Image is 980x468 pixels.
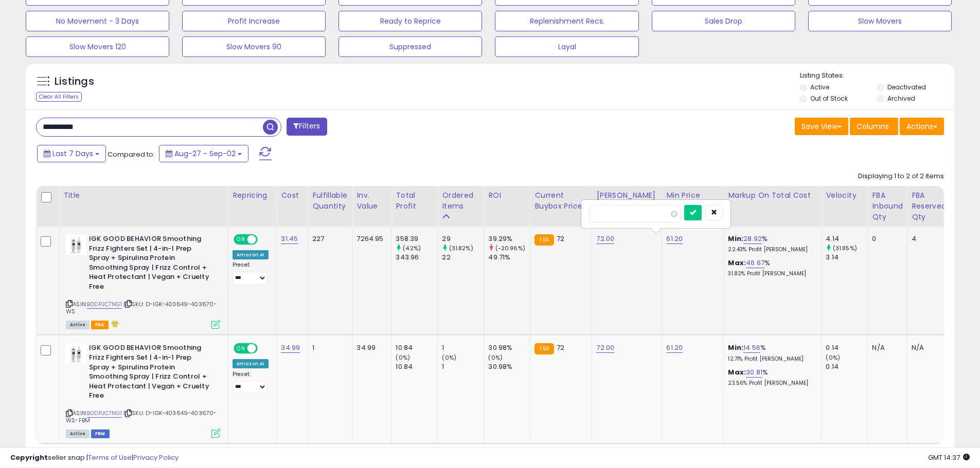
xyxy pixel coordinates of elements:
[233,261,269,285] div: Preset:
[746,367,762,378] a: 30.81
[728,343,813,362] div: %
[728,246,813,253] p: 22.43% Profit [PERSON_NAME]
[66,234,220,328] div: ASIN:
[449,244,473,252] small: (31.82%)
[281,343,300,353] a: 34.99
[256,344,273,353] span: OFF
[174,148,236,159] span: Aug-27 - Sep-02
[182,11,326,31] button: Profit Increase
[728,380,813,387] p: 23.56% Profit [PERSON_NAME]
[63,190,224,201] div: Title
[159,145,248,162] button: Aug-27 - Sep-02
[495,36,638,57] button: Layal
[728,368,813,387] div: %
[872,343,899,352] div: N/A
[743,234,762,244] a: 28.92
[826,353,840,362] small: (0%)
[534,343,554,354] small: FBA
[287,118,327,136] button: Filters
[442,343,484,352] div: 1
[795,118,848,135] button: Save View
[728,190,817,201] div: Markup on Total Cost
[488,253,530,262] div: 49.71%
[182,36,326,57] button: Slow Movers 90
[89,343,214,403] b: IGK GOOD BEHAVIOR Smoothing Frizz Fighters Set | 4-in-1 Prep Spray + Spirulina Protein Smoothing ...
[66,409,217,424] span: | SKU: D-IGK-403649-403670-WS-FBM
[833,244,857,252] small: (31.85%)
[858,172,944,181] div: Displaying 1 to 2 of 2 items
[357,234,383,244] div: 7264.95
[66,429,90,438] span: All listings currently available for purchase on Amazon
[396,353,410,362] small: (0%)
[66,300,217,315] span: | SKU: D-IGK-403649-403670-WS
[912,234,942,244] div: 4
[488,362,530,371] div: 30.98%
[728,258,813,277] div: %
[826,253,867,262] div: 3.14
[887,83,926,91] label: Deactivated
[488,343,530,352] div: 30.98%
[36,92,82,102] div: Clear All Filters
[488,353,503,362] small: (0%)
[357,343,383,352] div: 34.99
[91,321,109,329] span: FBA
[442,190,479,212] div: Ordered Items
[133,453,179,462] a: Privacy Policy
[91,429,110,438] span: FBM
[233,250,269,259] div: Amazon AI
[233,359,269,368] div: Amazon AI
[88,453,132,462] a: Terms of Use
[10,453,48,462] strong: Copyright
[728,258,746,268] b: Max:
[826,343,867,352] div: 0.14
[442,353,456,362] small: (0%)
[810,94,848,103] label: Out of Stock
[233,190,272,201] div: Repricing
[872,234,899,244] div: 0
[850,118,898,135] button: Columns
[442,253,484,262] div: 22
[338,36,482,57] button: Suppressed
[37,145,106,162] button: Last 7 Days
[857,121,889,132] span: Columns
[396,362,437,371] div: 10.84
[233,371,269,394] div: Preset:
[256,235,273,244] span: OFF
[724,186,822,227] th: The percentage added to the cost of goods (COGS) that forms the calculator for Min & Max prices.
[396,234,437,244] div: 358.39
[357,190,387,212] div: Inv. value
[66,321,90,329] span: All listings currently available for purchase on Amazon
[666,234,683,244] a: 61.20
[312,190,348,212] div: Fulfillable Quantity
[55,74,94,89] h5: Listings
[887,94,915,103] label: Archived
[596,190,657,201] div: [PERSON_NAME]
[495,11,638,31] button: Replenishment Recs.
[810,83,829,91] label: Active
[826,190,863,201] div: Velocity
[312,234,344,244] div: 227
[26,36,169,57] button: Slow Movers 120
[826,234,867,244] div: 4.14
[557,343,564,352] span: 72
[596,234,614,244] a: 72.00
[652,11,795,31] button: Sales Drop
[912,343,942,352] div: N/A
[557,234,564,244] span: 72
[488,234,530,244] div: 39.29%
[26,11,169,31] button: No Movement - 3 Days
[534,190,587,212] div: Current Buybox Price
[108,149,155,159] span: Compared to:
[900,118,944,135] button: Actions
[281,234,298,244] a: 31.45
[800,71,954,81] p: Listing States:
[396,343,437,352] div: 10.84
[826,362,867,371] div: 0.14
[66,343,86,364] img: 410v4eskhwL._SL40_.jpg
[109,320,119,327] i: hazardous material
[396,190,433,212] div: Total Profit
[235,344,247,353] span: ON
[728,234,743,244] b: Min:
[235,235,247,244] span: ON
[396,253,437,262] div: 343.96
